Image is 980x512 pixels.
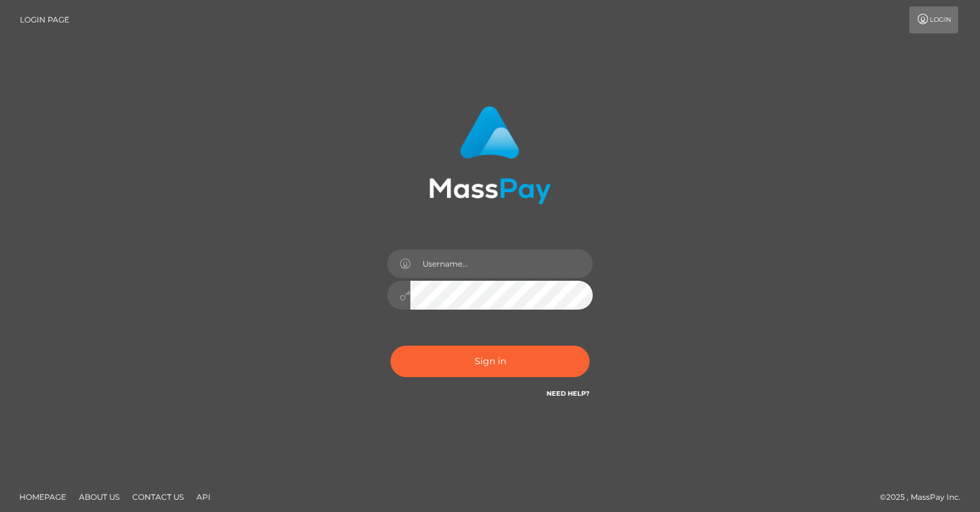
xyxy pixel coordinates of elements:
div: © 2025 , MassPay Inc. [880,490,970,504]
a: Need Help? [547,389,590,398]
button: Sign in [390,346,590,377]
a: Login Page [20,6,69,33]
input: Username... [410,249,593,278]
img: MassPay Login [429,106,551,204]
a: API [191,487,216,507]
a: Homepage [14,487,71,507]
a: Contact Us [127,487,189,507]
a: About Us [74,487,125,507]
a: Login [909,6,958,33]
